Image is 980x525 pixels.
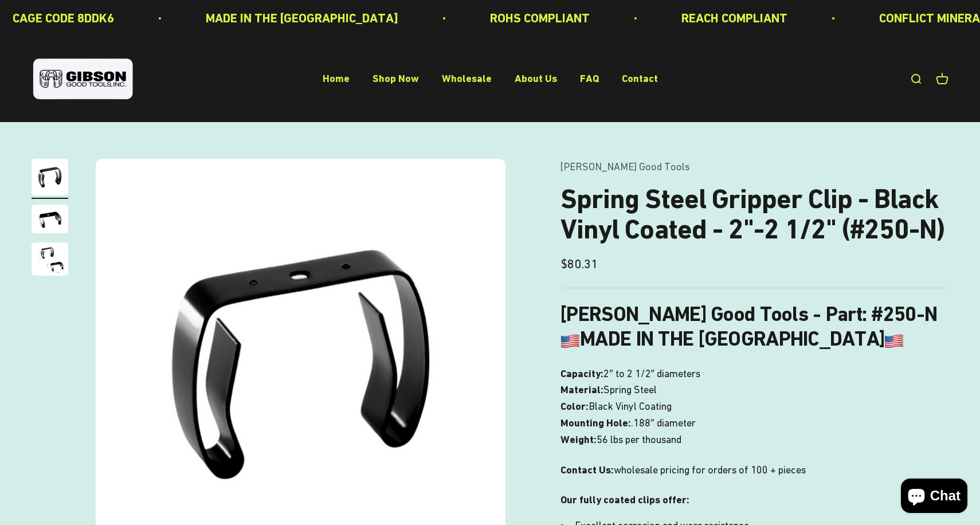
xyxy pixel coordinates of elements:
img: close up of a spring steel gripper clip, tool clip, durable, secure holding, Excellent corrosion ... [32,205,68,233]
strong: Contact Us: [560,464,614,476]
p: ROHS COMPLIANT [490,8,590,28]
b: Color: [560,400,589,412]
inbox-online-store-chat: Shopify online store chat [897,479,971,516]
p: REACH COMPLIANT [681,8,787,28]
a: About Us [515,73,557,85]
a: Shop Now [373,73,419,85]
img: Gripper clip, made & shipped from the USA! [32,159,68,195]
h1: Spring Steel Gripper Clip - Black Vinyl Coated - 2"-2 1/2" (#250-N) [560,184,948,245]
button: Go to item 3 [32,242,68,279]
span: Black Vinyl Coating [589,398,672,415]
b: Weight: [560,433,597,445]
a: Contact [622,73,658,85]
button: Go to item 1 [32,159,68,199]
a: [PERSON_NAME] Good Tools [560,160,689,173]
span: 56 lbs per thousand [597,432,681,448]
b: Material: [560,383,603,395]
a: Wholesale [442,73,492,85]
p: MADE IN THE [GEOGRAPHIC_DATA] [206,8,398,28]
p: CAGE CODE 8DDK6 [13,8,114,28]
b: MADE IN THE [GEOGRAPHIC_DATA] [560,327,904,351]
b: Capacity: [560,367,603,379]
b: [PERSON_NAME] Good Tools - Part: #250-N [560,302,937,326]
button: Go to item 2 [32,205,68,237]
strong: Our fully coated clips offer: [560,493,689,506]
sale-price: $80.31 [560,254,598,274]
img: close up of a spring steel gripper clip, tool clip, durable, secure holding, Excellent corrosion ... [32,242,68,276]
span: 2″ to 2 1/2″ diameters [603,366,700,382]
b: Mounting Hole: [560,417,631,429]
a: FAQ [580,73,599,85]
a: Home [323,73,350,85]
p: wholesale pricing for orders of 100 + pieces [560,462,948,479]
span: .188″ diameter [631,415,695,432]
span: Spring Steel [603,382,657,398]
